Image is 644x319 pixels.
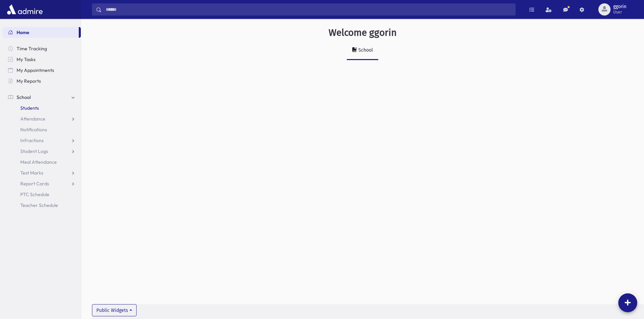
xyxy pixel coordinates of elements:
[3,146,81,157] a: Student Logs
[20,170,43,176] span: Test Marks
[3,124,81,135] a: Notifications
[17,56,35,62] span: My Tasks
[329,27,397,38] h3: Welcome ggorin
[3,167,81,178] a: Test Marks
[3,103,81,113] a: Students
[20,127,47,133] span: Notifications
[20,181,49,187] span: Report Cards
[613,4,626,9] span: ggorin
[3,189,81,200] a: PTC Schedule
[20,159,57,165] span: Meal Attendance
[17,67,54,73] span: My Appointments
[92,304,137,316] button: Public Widgets
[3,157,81,167] a: Meal Attendance
[17,46,47,52] span: Time Tracking
[3,135,81,146] a: Infractions
[3,54,81,65] a: My Tasks
[20,191,49,197] span: PTC Schedule
[357,47,373,53] div: School
[3,65,81,76] a: My Appointments
[20,105,39,111] span: Students
[3,200,81,211] a: Teacher Schedule
[3,92,81,103] a: School
[102,3,515,16] input: Search
[5,3,44,16] img: AdmirePro
[3,43,81,54] a: Time Tracking
[347,41,378,60] a: School
[20,137,44,143] span: Infractions
[3,27,79,38] a: Home
[20,148,48,154] span: Student Logs
[3,76,81,86] a: My Reports
[17,29,29,35] span: Home
[3,178,81,189] a: Report Cards
[613,9,626,15] span: User
[17,78,41,84] span: My Reports
[20,116,45,122] span: Attendance
[20,202,58,208] span: Teacher Schedule
[17,94,31,100] span: School
[3,113,81,124] a: Attendance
